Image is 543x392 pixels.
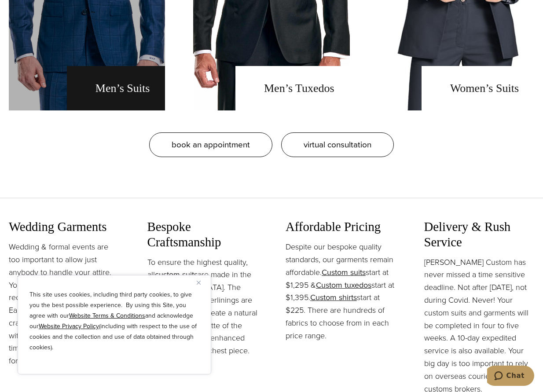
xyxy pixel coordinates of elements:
[29,289,199,353] p: This site uses cookies, including third party cookies, to give you the best possible experience. ...
[9,219,119,234] h3: Wedding Garments
[149,132,272,157] a: book an appointment
[197,281,201,285] img: Close
[9,241,119,367] p: Wedding & formal events are too important to allow just anybody to handle your attire. You must l...
[424,219,535,249] h3: Delivery & Rush Service
[304,138,371,151] span: virtual consultation
[322,267,366,278] a: Custom suits
[147,256,258,357] p: To ensure the highest quality, all are made in the [GEOGRAPHIC_DATA]. The finest canvas & interli...
[286,241,396,342] p: Despite our bespoke quality standards, our garments remain affordable. start at $1,295 & start at...
[147,219,258,249] h3: Bespoke Craftsmanship
[155,269,198,280] a: custom suits
[487,366,534,388] iframe: Opens a widget where you can chat to one of our agents
[172,138,250,151] span: book an appointment
[286,219,396,234] h3: Affordable Pricing
[310,292,357,303] a: Custom shirts
[197,277,207,288] button: Close
[281,132,394,157] a: virtual consultation
[316,279,371,291] a: Custom tuxedos
[69,311,145,320] a: Website Terms & Conditions
[39,322,99,331] a: Website Privacy Policy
